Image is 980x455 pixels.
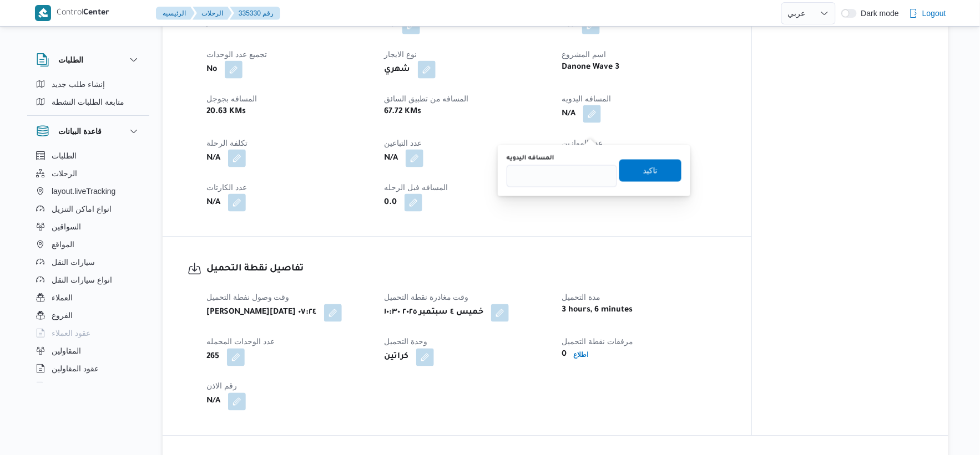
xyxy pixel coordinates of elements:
span: تكلفة الرحلة [206,139,247,147]
span: وقت وصول نفطة التحميل [206,293,290,302]
button: إنشاء طلب جديد [32,75,145,93]
span: انواع سيارات النقل [52,273,112,287]
span: اجهزة التليفون [52,380,98,393]
span: المسافه بجوجل [206,94,257,103]
span: عدد الوحدات المحمله [206,338,275,346]
button: الرحلات [32,165,145,182]
div: قاعدة البيانات [27,147,149,387]
span: المسافه اليدويه [562,94,611,103]
b: 3 hours, 6 minutes [562,304,633,318]
button: الطلبات [36,53,140,67]
button: عقود العملاء [32,324,145,342]
span: المسافه فبل الرحله [384,183,448,192]
button: Logout [905,2,951,24]
h3: تفاصيل نقطة التحميل [206,262,726,277]
button: العملاء [32,289,145,306]
span: الفروع [52,309,73,322]
b: 0.0 [384,196,397,209]
button: المواقع [32,236,145,253]
span: السواقين [52,220,81,233]
span: عقود المقاولين [52,362,99,375]
button: الفروع [32,306,145,324]
span: تاكيد [643,164,658,177]
b: 0 [562,349,567,362]
b: اطلاع [573,351,588,359]
button: layout.liveTracking [32,182,145,200]
b: كراتين [384,351,408,364]
b: N/A [206,152,220,165]
button: السواقين [32,218,145,236]
b: Danone Wave 3 [562,61,619,74]
button: اطلاع [569,349,593,362]
span: إنشاء طلب جديد [52,78,105,91]
span: وحدة التحميل [384,338,427,346]
span: عقود العملاء [52,326,90,340]
b: N/A [562,108,575,121]
span: العملاء [52,291,73,304]
span: متابعة الطلبات النشطة [52,95,124,109]
div: الطلبات [27,75,149,115]
span: نوع الايجار [384,50,417,59]
span: رقم الاذن [206,382,237,391]
button: الطلبات [32,147,145,165]
b: No [206,63,217,76]
b: [PERSON_NAME][DATE] ٠٧:٢٤ [206,306,316,320]
button: المقاولين [32,342,145,360]
span: عدد الموازين [562,139,603,147]
button: متابعة الطلبات النشطة [32,93,145,111]
span: وقت مغادرة نقطة التحميل [384,293,469,302]
b: 67.72 KMs [384,105,421,119]
b: خميس ٤ سبتمبر ٢٠٢٥ ١٠:٣٠ [384,306,483,320]
span: اسم المشروع [562,50,606,59]
button: سيارات النقل [32,253,145,271]
span: عدد الكارتات [206,183,247,192]
b: N/A [206,196,220,209]
span: Logout [922,7,946,20]
button: تاكيد [619,160,681,182]
button: 335330 رقم [230,7,280,20]
span: عدد التباعين [384,139,422,147]
button: انواع سيارات النقل [32,271,145,289]
button: قاعدة البيانات [36,125,140,138]
label: المسافه اليدويه [507,154,554,163]
b: N/A [206,395,220,408]
span: المقاولين [52,344,81,357]
b: 265 [206,351,219,364]
h3: قاعدة البيانات [58,125,102,138]
span: انواع اماكن التنزيل [52,202,112,216]
button: الرحلات [193,7,232,20]
span: مرفقات نقطة التحميل [562,338,633,346]
span: الرحلات [52,167,77,180]
h3: الطلبات [58,53,83,67]
span: سيارات النقل [52,255,95,269]
span: المسافه من تطبيق السائق [384,94,469,103]
b: N/A [384,152,398,165]
span: مدة التحميل [562,293,600,302]
button: عقود المقاولين [32,360,145,377]
b: Center [83,9,109,18]
button: اجهزة التليفون [32,377,145,395]
b: 20.63 KMs [206,105,246,119]
button: انواع اماكن التنزيل [32,200,145,218]
b: شهري [384,63,410,76]
button: الرئيسيه [156,7,195,20]
span: الطلبات [52,149,77,162]
span: تجميع عدد الوحدات [206,50,267,59]
img: X8yXhbKr1z7QwAAAABJRU5ErkJggg== [35,5,51,21]
span: Dark mode [857,9,899,18]
span: layout.liveTracking [52,185,115,198]
span: المواقع [52,238,74,251]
